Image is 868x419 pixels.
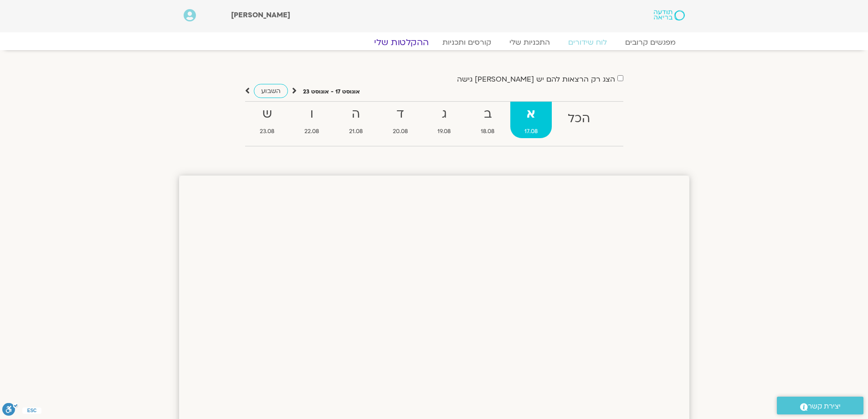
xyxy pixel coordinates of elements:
[246,104,289,124] strong: ש
[777,397,863,414] a: יצירת קשר
[559,38,616,47] a: לוח שידורים
[510,102,552,138] a: א17.08
[379,102,422,138] a: ד20.08
[808,400,841,413] span: יצירת קשר
[467,102,508,138] a: ב18.08
[554,102,604,138] a: הכל
[246,102,289,138] a: ש23.08
[363,37,440,48] a: ההקלטות שלי
[261,87,281,95] span: השבוע
[335,102,377,138] a: ה21.08
[246,127,289,136] span: 23.08
[510,127,552,136] span: 17.08
[290,102,333,138] a: ו22.08
[424,102,465,138] a: ג19.08
[433,38,500,47] a: קורסים ותכניות
[457,75,615,83] label: הצג רק הרצאות להם יש [PERSON_NAME] גישה
[424,104,465,124] strong: ג
[510,104,552,124] strong: א
[500,38,559,47] a: התכניות שלי
[335,127,377,136] span: 21.08
[554,109,604,129] strong: הכל
[467,127,508,136] span: 18.08
[467,104,508,124] strong: ב
[184,38,685,47] nav: Menu
[424,127,465,136] span: 19.08
[303,87,360,97] p: אוגוסט 17 - אוגוסט 23
[290,127,333,136] span: 22.08
[616,38,685,47] a: מפגשים קרובים
[231,10,290,20] span: [PERSON_NAME]
[379,127,422,136] span: 20.08
[290,104,333,124] strong: ו
[254,84,288,98] a: השבוע
[379,104,422,124] strong: ד
[335,104,377,124] strong: ה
